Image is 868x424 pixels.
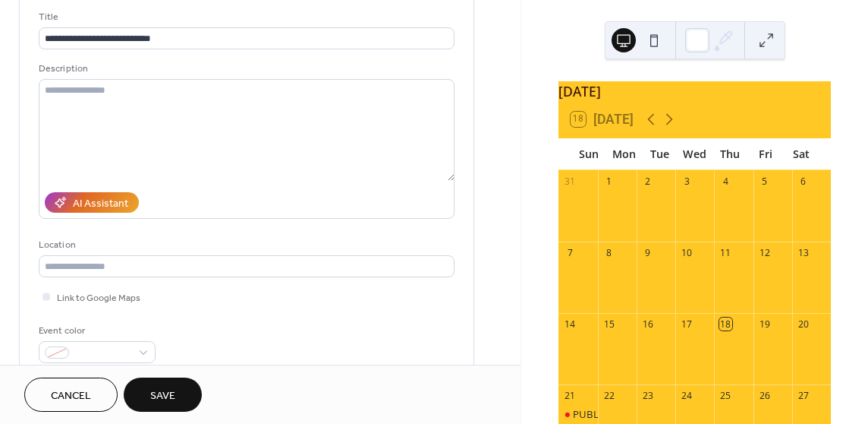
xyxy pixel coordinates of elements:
[758,246,771,259] div: 12
[564,246,577,259] div: 7
[39,61,451,77] div: Description
[783,138,819,169] div: Sat
[797,175,810,188] div: 6
[719,246,732,259] div: 11
[602,175,615,188] div: 1
[758,175,771,188] div: 5
[641,246,654,259] div: 9
[758,318,771,331] div: 19
[797,246,810,259] div: 13
[719,389,732,402] div: 25
[677,138,712,169] div: Wed
[681,318,693,331] div: 17
[797,389,810,402] div: 27
[124,378,202,412] button: Save
[45,192,139,213] button: AI Assistant
[642,138,678,169] div: Tue
[748,138,784,169] div: Fri
[602,246,615,259] div: 8
[797,318,810,331] div: 20
[681,389,693,402] div: 24
[564,175,577,188] div: 31
[641,318,654,331] div: 16
[602,389,615,402] div: 22
[39,323,153,339] div: Event color
[150,388,175,404] span: Save
[573,407,672,421] div: PUBLIC -KofC Concert
[641,389,654,402] div: 23
[558,81,831,101] div: [DATE]
[39,237,451,253] div: Location
[719,175,732,188] div: 4
[681,246,693,259] div: 10
[39,9,451,25] div: Title
[24,378,118,412] button: Cancel
[51,388,91,404] span: Cancel
[719,318,732,331] div: 18
[606,138,642,169] div: Mon
[571,138,606,169] div: Sun
[758,389,771,402] div: 26
[73,196,128,212] div: AI Assistant
[558,407,597,421] div: PUBLIC -KofC Concert
[602,318,615,331] div: 15
[57,290,140,306] span: Link to Google Maps
[681,175,693,188] div: 3
[641,175,654,188] div: 2
[564,318,577,331] div: 14
[712,138,748,169] div: Thu
[564,389,577,402] div: 21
